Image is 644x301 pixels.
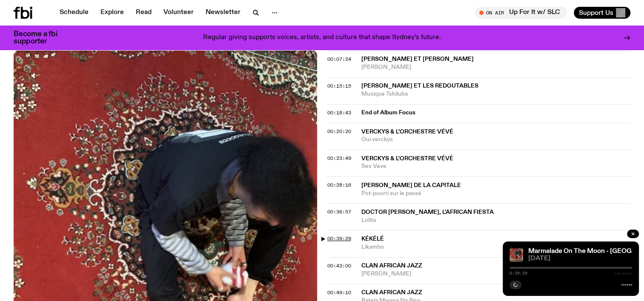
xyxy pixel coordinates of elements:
span: Musique Tshiluba [361,90,631,98]
span: [DATE] [528,256,632,262]
span: Clan African Jazz [361,263,422,269]
span: 00:28:16 [327,182,351,188]
button: 00:23:49 [327,156,351,161]
button: 00:28:16 [327,183,351,187]
a: Volunteer [158,7,199,19]
button: On AirUp For It w/ SLC [475,7,567,19]
span: Clan African Jazz [361,290,422,295]
button: 00:36:57 [327,210,351,214]
span: 00:18:43 [327,109,351,116]
span: [PERSON_NAME] De La Capitale [361,182,461,188]
span: Kékélé [361,236,384,242]
button: Support Us [574,7,630,19]
span: 00:15:15 [327,82,351,89]
span: 00:43:00 [327,262,351,269]
a: Schedule [54,7,94,19]
span: 00:23:49 [327,155,351,162]
a: Explore [95,7,129,19]
span: Verckys & L’Orchestre Vévé [361,129,453,135]
button: 00:49:10 [327,290,351,295]
button: 00:15:15 [327,84,351,88]
img: Tommy - Persian Rug [509,248,523,262]
span: Pot-pourri sur le passé [361,190,631,198]
a: Read [131,7,157,19]
span: [PERSON_NAME] et [PERSON_NAME] [361,56,474,62]
span: Lolita [361,216,631,224]
span: Oui verckys [361,136,631,144]
span: [PERSON_NAME] [361,270,631,278]
span: 00:36:57 [327,208,351,215]
span: Doctor [PERSON_NAME], l'African Fiesta [361,209,494,215]
span: 00:07:24 [327,56,351,62]
span: Sex Veve [361,162,631,170]
span: -:--:-- [614,271,632,275]
button: 00:07:24 [327,57,351,62]
span: 0:39:29 [509,271,527,275]
button: 00:43:00 [327,264,351,268]
a: Newsletter [200,7,246,19]
span: [PERSON_NAME] [361,63,631,71]
span: 00:20:20 [327,128,351,135]
span: Support Us [579,9,613,17]
span: Likambo [361,243,631,251]
span: End of Album Focus [361,109,626,117]
button: 00:18:43 [327,111,351,115]
p: Regular giving supports voices, artists, and culture that shape Sydney’s future. [203,34,441,42]
span: 00:39:29 [327,235,351,242]
span: Verckys & L'Orchestre Vévé [361,156,453,162]
span: 00:49:10 [327,289,351,296]
button: 00:20:20 [327,129,351,134]
button: 00:39:29 [327,236,351,241]
h3: Become a fbi supporter [14,31,68,45]
span: [PERSON_NAME] et les Redoutables [361,83,478,89]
